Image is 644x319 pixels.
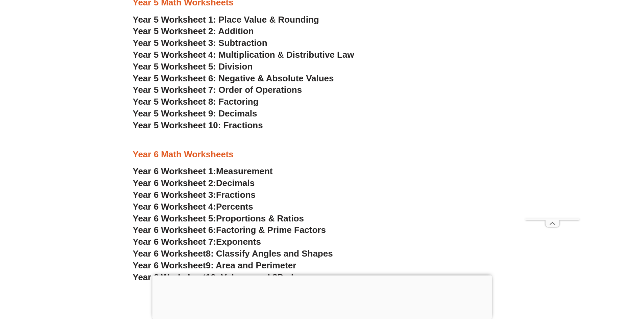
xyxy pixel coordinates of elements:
[133,166,273,176] a: Year 6 Worksheet 1:Measurement
[133,15,319,25] a: Year 5 Worksheet 1: Place Value & Rounding
[133,85,302,95] a: Year 5 Worksheet 7: Order of Operations
[133,73,334,83] a: Year 5 Worksheet 6: Negative & Absolute Values
[133,50,354,60] a: Year 5 Worksheet 4: Multiplication & Distributive Law
[206,248,333,259] span: 8: Classify Angles and Shapes
[133,190,256,200] a: Year 6 Worksheet 3:Fractions
[133,248,333,259] a: Year 6 Worksheet8: Classify Angles and Shapes
[216,237,261,247] span: Exponents
[133,38,267,48] a: Year 5 Worksheet 3: Subtraction
[206,260,296,270] span: 9: Area and Perimeter
[206,272,312,282] span: 10: Volume and 3D shape
[133,61,253,72] a: Year 5 Worksheet 5: Division
[216,213,304,223] span: Proportions & Ratios
[133,272,206,282] span: Year 6 Worksheet
[133,97,259,107] a: Year 5 Worksheet 8: Factoring
[133,213,216,223] span: Year 6 Worksheet 5:
[133,272,312,282] a: Year 6 Worksheet10: Volume and 3D shape
[133,149,511,160] h3: Year 6 Math Worksheets
[133,237,216,247] span: Year 6 Worksheet 7:
[152,275,492,317] iframe: Advertisement
[133,120,263,130] a: Year 5 Worksheet 10: Fractions
[216,178,255,188] span: Decimals
[133,166,216,176] span: Year 6 Worksheet 1:
[133,202,253,212] a: Year 6 Worksheet 4:Percents
[216,166,273,176] span: Measurement
[133,213,304,223] a: Year 6 Worksheet 5:Proportions & Ratios
[133,178,216,188] span: Year 6 Worksheet 2:
[216,225,326,235] span: Factoring & Prime Factors
[133,26,254,36] a: Year 5 Worksheet 2: Addition
[133,260,296,270] a: Year 6 Worksheet9: Area and Perimeter
[133,260,206,270] span: Year 6 Worksheet
[133,202,216,212] span: Year 6 Worksheet 4:
[133,108,257,118] a: Year 5 Worksheet 9: Decimals
[525,16,579,218] iframe: Advertisement
[133,225,216,235] span: Year 6 Worksheet 6:
[133,178,255,188] a: Year 6 Worksheet 2:Decimals
[133,190,216,200] span: Year 6 Worksheet 3:
[531,243,644,319] iframe: Chat Widget
[133,237,261,247] a: Year 6 Worksheet 7:Exponents
[216,190,256,200] span: Fractions
[133,225,326,235] a: Year 6 Worksheet 6:Factoring & Prime Factors
[216,202,253,212] span: Percents
[133,248,206,259] span: Year 6 Worksheet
